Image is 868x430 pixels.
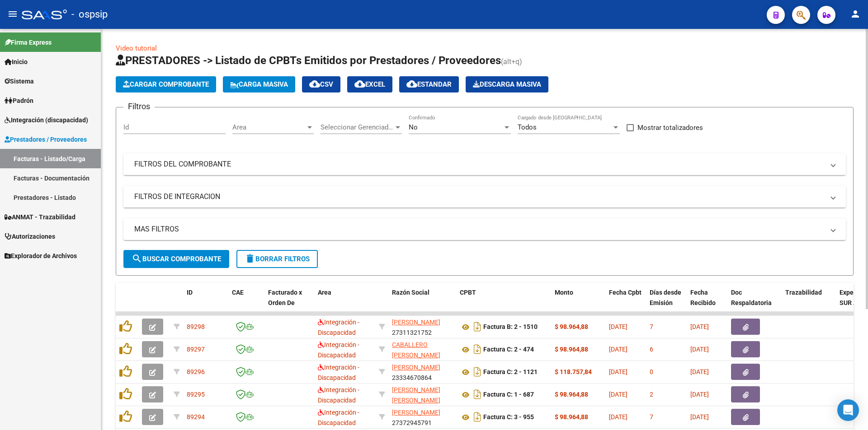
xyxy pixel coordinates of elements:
span: (alt+q) [501,57,522,66]
span: CSV [309,80,333,88]
span: 89296 [187,368,205,375]
span: Integración - Discapacidad [318,341,359,359]
button: EXCEL [347,76,392,92]
datatable-header-cell: Monto [551,283,605,323]
mat-expansion-panel-header: MAS FILTROS [123,218,846,240]
span: Firma Express [5,37,52,47]
span: [DATE] [609,346,627,353]
mat-icon: cloud_download [406,79,417,89]
i: Descargar documento [472,410,483,424]
span: Buscar Comprobante [132,255,221,263]
span: Monto [555,289,573,296]
span: Inicio [5,57,28,67]
span: EXCEL [354,80,385,88]
span: Padrón [5,96,33,106]
span: 7 [650,413,653,421]
div: 27372945791 [392,407,453,426]
span: CPBT [460,289,476,296]
span: [PERSON_NAME] [392,409,440,416]
strong: Factura C: 3 - 955 [483,414,534,421]
datatable-header-cell: Días desde Emisión [646,283,687,323]
mat-icon: cloud_download [309,79,320,89]
span: Seleccionar Gerenciador [321,123,394,131]
strong: $ 98.964,88 [555,323,588,330]
span: No [409,123,418,131]
span: 89298 [187,323,205,330]
span: [DATE] [690,413,709,421]
span: [DATE] [690,368,709,375]
span: Explorador de Archivos [5,251,77,261]
mat-icon: cloud_download [354,79,365,89]
span: Integración - Discapacidad [318,364,359,381]
span: Area [318,289,331,296]
span: Carga Masiva [230,80,288,88]
span: Integración - Discapacidad [318,386,359,404]
datatable-header-cell: Fecha Cpbt [605,283,646,323]
button: Descarga Masiva [466,76,548,92]
mat-icon: search [132,253,142,264]
span: [PERSON_NAME] [PERSON_NAME] [392,386,440,404]
strong: $ 98.964,88 [555,391,588,398]
mat-icon: person [850,9,861,19]
div: 27311321752 [392,317,453,336]
strong: $ 98.964,88 [555,346,588,353]
span: Area [232,123,306,131]
mat-panel-title: FILTROS DEL COMPROBANTE [134,159,824,169]
strong: Factura C: 2 - 474 [483,346,534,353]
span: Razón Social [392,289,429,296]
strong: Factura C: 2 - 1121 [483,369,538,376]
span: [DATE] [690,346,709,353]
span: Facturado x Orden De [268,289,302,306]
button: Cargar Comprobante [116,76,216,92]
span: Borrar Filtros [245,255,310,263]
span: 89297 [187,346,205,353]
button: Buscar Comprobante [123,250,229,268]
strong: $ 98.964,88 [555,413,588,421]
datatable-header-cell: Area [314,283,375,323]
i: Descargar documento [472,319,483,334]
span: [DATE] [609,391,627,398]
span: 0 [650,368,653,375]
div: 27372941605 [392,385,453,404]
span: Integración - Discapacidad [318,409,359,426]
mat-icon: menu [7,9,18,19]
i: Descargar documento [472,387,483,402]
datatable-header-cell: Fecha Recibido [687,283,727,323]
datatable-header-cell: Razón Social [388,283,456,323]
mat-panel-title: MAS FILTROS [134,224,824,234]
strong: Factura B: 2 - 1510 [483,324,538,331]
strong: $ 118.757,84 [555,368,592,375]
mat-expansion-panel-header: FILTROS DE INTEGRACION [123,186,846,208]
span: [DATE] [690,323,709,330]
datatable-header-cell: Facturado x Orden De [264,283,314,323]
datatable-header-cell: CAE [228,283,264,323]
span: Todos [518,123,537,131]
span: Fecha Cpbt [609,289,642,296]
span: CABALLERO [PERSON_NAME][DATE] [392,341,440,369]
datatable-header-cell: Doc Respaldatoria [727,283,782,323]
button: CSV [302,76,340,92]
datatable-header-cell: Trazabilidad [782,283,836,323]
span: Integración - Discapacidad [318,319,359,336]
span: PRESTADORES -> Listado de CPBTs Emitidos por Prestadores / Proveedores [116,54,501,67]
a: Video tutorial [116,44,157,52]
h3: Filtros [123,100,155,113]
div: Open Intercom Messenger [837,399,859,421]
span: Prestadores / Proveedores [5,134,87,144]
span: 6 [650,346,653,353]
div: 23334670864 [392,362,453,381]
span: - ospsip [71,5,108,24]
mat-icon: delete [245,253,255,264]
datatable-header-cell: CPBT [456,283,551,323]
i: Descargar documento [472,342,483,356]
span: Mostrar totalizadores [637,122,703,133]
span: Autorizaciones [5,231,55,241]
span: [PERSON_NAME] [392,319,440,326]
span: [PERSON_NAME] [392,364,440,371]
span: [DATE] [609,413,627,421]
span: Descarga Masiva [473,80,541,88]
span: [DATE] [609,368,627,375]
span: Cargar Comprobante [123,80,209,88]
span: CAE [232,289,244,296]
div: 23321524214 [392,340,453,359]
